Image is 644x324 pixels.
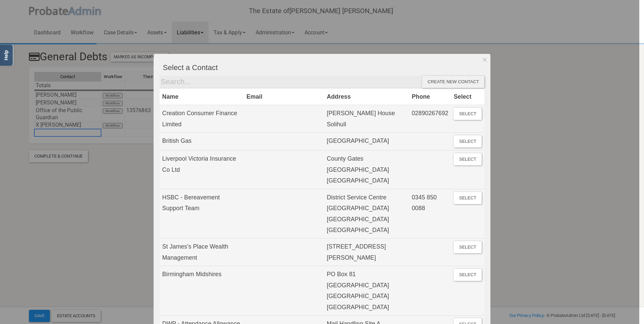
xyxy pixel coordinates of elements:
[244,88,324,105] th: Email
[160,88,244,105] th: Name
[422,76,484,88] div: Create new contact
[160,133,244,151] td: British Gas
[454,153,482,165] button: Select
[163,64,485,72] h4: Select a Contact
[409,105,451,133] td: 02890267692
[160,189,244,238] td: HSBC - Bereavement Support Team
[324,133,409,151] td: [GEOGRAPHIC_DATA]
[160,76,422,88] input: Search...
[479,54,490,65] button: Dismiss
[409,88,451,105] th: Phone
[160,238,244,266] td: St James's Place Wealth Management
[409,189,451,238] td: 0345 850 0088
[454,108,482,120] button: Select
[454,192,482,204] button: Select
[454,135,482,148] button: Select
[324,189,409,238] td: District Service Centre [GEOGRAPHIC_DATA] [GEOGRAPHIC_DATA] [GEOGRAPHIC_DATA]
[160,151,244,189] td: Liverpool Victoria Insurance Co Ltd
[324,105,409,133] td: [PERSON_NAME] House Solihull
[324,88,409,105] th: Address
[451,88,484,105] th: Select
[324,151,409,189] td: County Gates [GEOGRAPHIC_DATA] [GEOGRAPHIC_DATA]
[160,105,244,133] td: Creation Consumer Finance Limited
[324,238,409,266] td: [STREET_ADDRESS][PERSON_NAME]
[324,266,409,316] td: PO Box 81 [GEOGRAPHIC_DATA] [GEOGRAPHIC_DATA] [GEOGRAPHIC_DATA]
[454,241,482,253] button: Select
[454,269,482,281] button: Select
[160,266,244,316] td: Birmingham Midshires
